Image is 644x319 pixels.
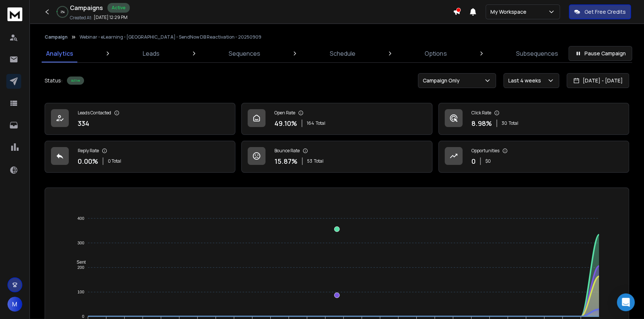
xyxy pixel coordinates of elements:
p: Subsequences [516,49,558,58]
button: M [7,297,22,312]
a: Opportunities0$0 [438,141,629,173]
a: Reply Rate0.00%0 Total [45,141,235,173]
span: 164 [307,120,314,126]
button: Pause Campaign [569,46,632,61]
p: Click Rate [471,110,491,116]
p: 2 % [61,10,65,14]
button: [DATE] - [DATE] [567,73,629,88]
tspan: 100 [77,290,84,294]
p: [DATE] 12:29 PM [94,14,128,20]
p: Webinar - eLearning - [GEOGRAPHIC_DATA] - SendNow DB Reactivation - 20250909 [80,34,261,40]
a: Open Rate49.10%164Total [241,103,432,135]
p: 49.10 % [274,118,297,128]
a: Click Rate8.98%30Total [438,103,629,135]
a: Bounce Rate15.87%53Total [241,141,432,173]
p: 0 [471,156,476,166]
span: Total [316,120,325,126]
button: Get Free Credits [569,4,631,19]
p: 0 Total [108,158,121,164]
p: Sequences [229,49,260,58]
p: $ 0 [485,158,491,164]
span: 30 [502,120,507,126]
div: Open Intercom Messenger [617,293,635,311]
p: Get Free Credits [585,8,626,16]
p: Campaign Only [423,77,463,84]
div: Active [67,77,84,85]
span: Total [509,120,518,126]
tspan: 200 [77,265,84,270]
p: Status: [45,77,62,84]
h1: Campaigns [70,3,103,12]
button: Campaign [45,34,68,40]
p: 8.98 % [471,118,492,128]
p: 15.87 % [274,156,297,166]
p: Created At: [70,15,92,21]
p: Options [425,49,447,58]
p: Bounce Rate [274,148,300,154]
tspan: 400 [77,216,84,221]
a: Leads [138,45,164,62]
div: Active [107,3,130,13]
p: Schedule [330,49,355,58]
p: Last 4 weeks [508,77,544,84]
tspan: 300 [77,241,84,245]
p: Leads Contacted [78,110,111,116]
a: Options [420,45,451,62]
a: Sequences [224,45,265,62]
p: Leads [143,49,160,58]
p: Analytics [46,49,73,58]
p: Open Rate [274,110,295,116]
img: logo [7,7,22,21]
a: Leads Contacted334 [45,103,235,135]
a: Analytics [42,45,78,62]
p: 334 [78,118,89,128]
p: 0.00 % [78,156,98,166]
p: My Workspace [490,8,529,16]
span: 53 [307,158,312,164]
span: Total [314,158,323,164]
p: Opportunities [471,148,499,154]
tspan: 0 [82,314,84,319]
a: Schedule [325,45,360,62]
p: Reply Rate [78,148,99,154]
span: Sent [71,260,86,265]
a: Subsequences [512,45,563,62]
